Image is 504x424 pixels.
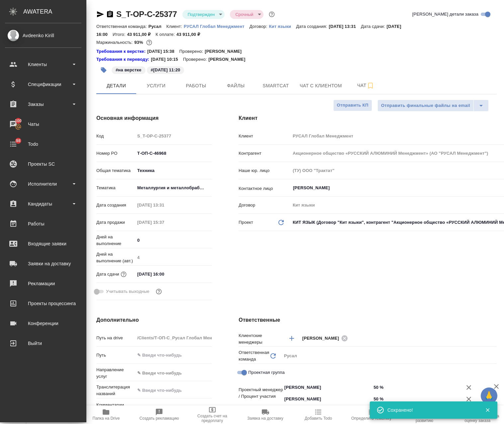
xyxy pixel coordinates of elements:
span: Добавить Todo [305,416,332,421]
p: #на верстке [116,67,142,73]
span: 100 [11,118,26,124]
input: ✎ Введи что-нибудь [135,269,193,279]
button: Отправить КП [333,100,372,111]
span: Папка на Drive [93,416,120,421]
span: Файлы [220,82,252,90]
p: Контрагент [239,150,290,157]
span: Работы [180,82,212,90]
p: Тематика [96,185,135,191]
p: К оплате: [155,32,176,37]
p: [DATE] 13:31 [329,24,361,29]
span: 🙏 [483,389,495,403]
span: Чат с клиентом [300,82,342,90]
p: РУСАЛ Глобал Менеджмент [184,24,250,29]
p: Проверено: [183,56,209,63]
p: Русал [149,24,166,29]
input: ✎ Введи что-нибудь [371,382,461,392]
button: Определить тематику [345,405,398,424]
p: #[DATE] 11:20 [151,67,180,73]
p: Путь [96,352,135,359]
span: Создать счет на предоплату [190,414,235,423]
button: 2690.00 RUB; [145,38,153,47]
div: Исполнители [5,179,81,189]
p: Проект [239,219,253,226]
p: Проверено: [179,48,205,55]
button: Доп статусы указывают на важность/срочность заказа [267,10,276,19]
p: [PERSON_NAME] [208,56,250,63]
p: Дней на выполнение [96,234,135,247]
span: Заявка на доставку [247,416,283,421]
p: Дата создания [96,202,135,209]
button: 🙏 [481,387,497,404]
a: Требования к верстке: [96,48,147,55]
button: Выбери, если сб и вс нужно считать рабочими днями для выполнения заказа. [154,287,163,296]
div: Входящие заявки [5,239,81,249]
p: Кит языки [269,24,296,29]
h4: Клиент [239,114,497,122]
p: Договор: [250,24,269,29]
p: Ответственная команда: [96,24,149,29]
p: Дата сдачи [96,271,119,278]
span: 98 [12,137,25,144]
div: Заявки на доставку [5,259,81,269]
p: Контактное лицо [239,185,290,192]
button: Скопировать ссылку [106,10,114,18]
p: 43 911,00 ₽ [127,32,155,37]
input: ✎ Введи что-нибудь [371,394,461,404]
span: [PERSON_NAME] [302,335,343,342]
button: Если добавить услуги и заполнить их объемом, то дата рассчитается автоматически [119,270,128,279]
span: Определить тематику [351,416,391,421]
div: Avdeenko Kirill [5,32,81,39]
div: Кандидаты [5,199,81,209]
div: Русал [282,350,497,362]
button: Создать рекламацию [133,405,186,424]
p: Договор [239,202,290,209]
div: Todo [5,139,81,149]
div: [PERSON_NAME] [302,334,350,342]
span: на верстке [111,67,146,72]
a: Кит языки [269,23,296,29]
div: ✎ Введи что-нибудь [137,370,204,377]
a: РУСАЛ Глобал Менеджмент [184,23,250,29]
button: Open [367,398,369,400]
p: Номер PO [96,150,135,157]
div: Сохранено! [387,407,475,413]
h4: Дополнительно [96,316,212,324]
input: ✎ Введи что-нибудь [135,385,212,395]
a: Выйти [2,335,85,352]
span: Детали [100,82,132,90]
svg: Подписаться [366,82,374,90]
input: ✎ Введи что-нибудь [135,350,212,360]
div: Рекламации [5,279,81,289]
a: Конференции [2,315,85,332]
a: Требования к переводу: [96,56,151,63]
input: ✎ Введи что-нибудь [135,235,212,245]
p: Дата сдачи: [361,24,386,29]
div: ✎ Введи что-нибудь [135,368,212,379]
div: Выйти [5,338,81,348]
input: Пустое поле [135,200,193,210]
p: Дата продажи [96,219,135,226]
div: split button [377,100,489,112]
p: Комментарии клиента [96,402,135,415]
a: Входящие заявки [2,235,85,252]
a: Рекламации [2,275,85,292]
p: Итого: [113,32,127,37]
p: Клиент: [166,24,184,29]
button: Добавить тэг [96,63,111,77]
button: Папка на Drive [80,405,133,424]
input: Пустое поле [135,131,212,141]
span: Чат [350,81,382,90]
p: Дата создания: [296,24,329,29]
h4: Ответственные [239,316,497,324]
p: Транслитерация названий [96,384,135,397]
button: Создать счет на предоплату [186,405,239,424]
a: 100Чаты [2,116,85,132]
button: Добавить менеджера [284,330,300,346]
div: Заказы [5,99,81,109]
span: [PERSON_NAME] детали заказа [412,11,478,18]
span: Отправить финальные файлы на email [381,102,470,110]
a: Проекты SC [2,156,85,172]
p: [DATE] 15:38 [147,48,179,55]
div: Конференции [5,318,81,328]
